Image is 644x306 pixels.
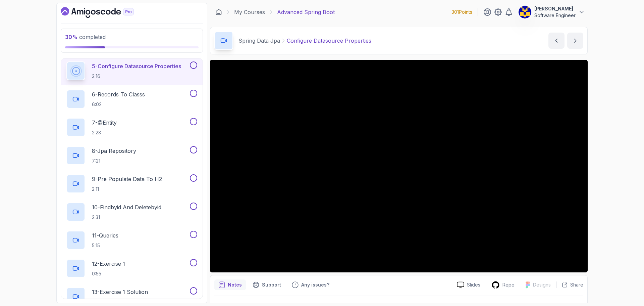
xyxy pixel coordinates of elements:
p: Advanced Spring Boot [277,8,335,16]
p: 10 - Findbyid And Deletebyid [92,203,161,211]
p: 2:11 [92,186,162,192]
p: Configure Datasource Properties [287,37,371,45]
button: 8-Jpa Repository7:21 [66,146,197,165]
p: 5 - Configure Datasource Properties [92,62,181,70]
a: Repo [486,281,520,289]
a: Slides [451,281,486,289]
p: 6:02 [92,101,145,108]
p: Software Engineer [534,12,576,19]
button: 12-Exercise 10:55 [66,259,197,278]
p: 13 - Exercise 1 Solution [92,288,148,296]
p: 6 - Records To Classs [92,90,145,98]
p: 7 - @Entity [92,119,117,127]
button: Share [556,281,583,288]
a: My Courses [234,8,265,16]
p: Designs [533,281,551,288]
button: notes button [214,279,246,290]
p: [PERSON_NAME] [534,5,576,12]
button: 9-Pre Populate Data To H22:11 [66,174,197,193]
p: 12 - Exercise 1 [92,260,125,268]
p: 301 Points [451,9,472,15]
p: 11 - Queries [92,231,118,239]
a: Dashboard [61,7,149,18]
button: 7-@Entity2:23 [66,118,197,137]
button: next content [567,33,583,49]
img: user profile image [519,6,531,18]
p: 7:21 [92,158,136,164]
button: Feedback button [288,279,333,290]
span: completed [65,34,106,40]
p: Notes [228,281,242,288]
p: 0:55 [92,270,125,277]
button: previous content [548,33,565,49]
button: user profile image[PERSON_NAME]Software Engineer [518,5,585,19]
button: 13-Exercise 1 Solution3:14 [66,287,197,306]
p: Share [570,281,583,288]
p: Spring Data Jpa [238,37,280,45]
button: 6-Records To Classs6:02 [66,90,197,108]
button: Support button [249,279,285,290]
p: 9 - Pre Populate Data To H2 [92,175,162,183]
button: 5-Configure Datasource Properties2:16 [66,61,197,80]
span: 30 % [65,34,78,40]
p: 2:16 [92,73,181,80]
p: Any issues? [301,281,329,288]
iframe: 5 - Configure datasource properties [210,60,588,272]
p: 5:15 [92,242,118,249]
p: 2:31 [92,214,161,221]
p: Slides [467,281,480,288]
p: Support [262,281,281,288]
p: 8 - Jpa Repository [92,147,136,155]
p: Repo [502,281,515,288]
button: 11-Queries5:15 [66,231,197,250]
a: Dashboard [215,9,222,15]
p: 2:23 [92,129,117,136]
button: 10-Findbyid And Deletebyid2:31 [66,203,197,221]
